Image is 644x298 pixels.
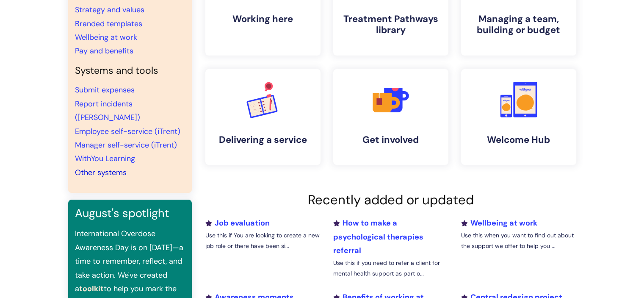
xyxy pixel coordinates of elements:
[340,134,442,145] h4: Get involved
[75,5,144,15] a: Strategy and values
[461,218,537,228] a: Wellbeing at work
[205,192,576,208] h2: Recently added or updated
[461,230,576,251] p: Use this when you want to find out about the support we offer to help you ...
[333,218,423,256] a: How to make a psychological therapies referral
[333,69,448,165] a: Get involved
[75,167,127,178] a: Other systems
[212,134,314,145] h4: Delivering a service
[468,134,569,145] h4: Welcome Hub
[75,65,185,77] h4: Systems and tools
[205,230,321,251] p: Use this if You are looking to create a new job role or there have been si...
[461,69,576,165] a: Welcome Hub
[75,19,142,29] a: Branded templates
[340,14,442,36] h4: Treatment Pathways library
[205,218,270,228] a: Job evaluation
[212,14,314,25] h4: Working here
[75,85,135,95] a: Submit expenses
[75,140,177,150] a: Manager self-service (iTrent)
[205,69,321,165] a: Delivering a service
[75,99,140,123] a: Report incidents ([PERSON_NAME])
[75,46,133,56] a: Pay and benefits
[75,32,137,42] a: Wellbeing at work
[75,153,135,164] a: WithYou Learning
[75,126,180,136] a: Employee self-service (iTrent)
[468,14,569,36] h4: Managing a team, building or budget
[333,258,448,279] p: Use this if you need to refer a client for mental health support as part o...
[79,284,104,294] a: toolkit
[75,206,185,220] h3: August's spotlight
